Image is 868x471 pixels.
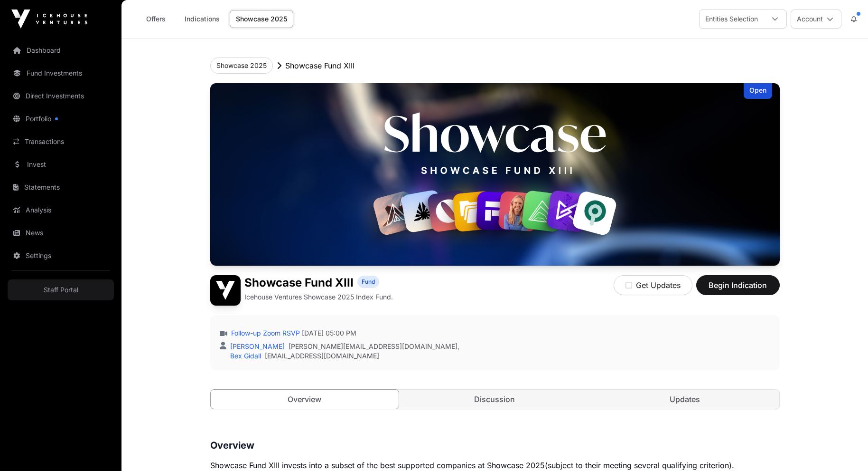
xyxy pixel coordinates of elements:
a: Indications [178,10,226,28]
span: Begin Indication [708,279,768,291]
a: Statements [8,177,114,198]
a: [PERSON_NAME] [228,342,285,350]
a: Fund Investments [8,63,114,84]
button: Get Updates [614,275,692,295]
p: Showcase Fund XIII [285,60,355,71]
a: Discussion [401,390,589,409]
img: Showcase Fund XIII [210,83,780,266]
img: Icehouse Ventures Logo [11,10,87,29]
a: News [8,222,114,243]
h3: Overview [210,438,780,453]
a: Staff Portal [8,279,114,300]
a: Portfolio [8,108,114,129]
p: Icehouse Ventures Showcase 2025 Index Fund. [244,292,393,302]
a: Begin Indication [696,285,780,294]
h1: Showcase Fund XIII [244,275,354,290]
a: Bex Gidall [228,352,261,360]
a: Overview [210,389,400,409]
a: [PERSON_NAME][EMAIL_ADDRESS][DOMAIN_NAME] [289,342,457,351]
div: Entities Selection [700,10,764,28]
a: Updates [591,390,779,409]
a: Offers [137,10,175,28]
a: Settings [8,245,114,266]
button: Begin Indication [696,275,780,295]
span: Fund [362,278,375,286]
button: Account [791,10,841,29]
a: [EMAIL_ADDRESS][DOMAIN_NAME] [265,351,379,361]
button: Showcase 2025 [210,58,273,74]
a: Transactions [8,131,114,152]
div: , [228,342,459,351]
a: Showcase 2025 [230,10,293,28]
div: Open [744,83,772,99]
img: Showcase Fund XIII [210,275,241,306]
span: Showcase Fund XIII invests into a subset of the best supported companies at Showcase 2025 [210,461,545,470]
span: [DATE] 05:00 PM [302,328,356,338]
a: Follow-up Zoom RSVP [229,328,300,338]
a: Dashboard [8,40,114,61]
a: Direct Investments [8,86,114,106]
iframe: Chat Widget [821,425,868,471]
nav: Tabs [211,390,779,409]
a: Analysis [8,200,114,221]
a: Invest [8,154,114,175]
